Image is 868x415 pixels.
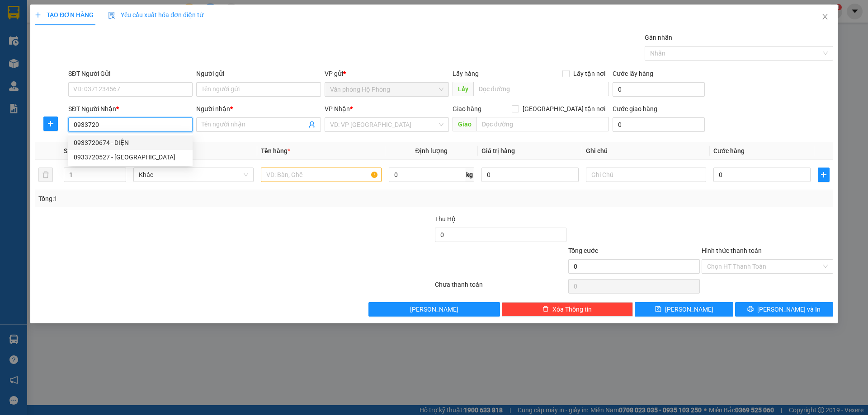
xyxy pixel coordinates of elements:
span: kg [465,168,474,182]
input: 0 [481,168,579,182]
label: Gán nhãn [645,34,672,41]
div: 0933720674 - DIỆN [68,135,193,150]
span: plus [44,120,57,127]
span: plus [818,171,829,178]
span: SL [64,147,71,154]
span: Lấy [453,82,473,96]
span: TẠO ĐƠN HÀNG [35,11,94,19]
span: [PERSON_NAME] [665,304,713,314]
button: delete [38,168,53,182]
button: plus [818,168,830,182]
div: 0933720527 - HÀ [68,150,193,164]
span: Khác [139,168,248,182]
button: deleteXóa Thông tin [502,302,633,317]
span: printer [747,306,754,313]
button: Close [812,5,838,30]
span: Giao [453,117,476,131]
span: VP Nhận [325,105,350,112]
span: [GEOGRAPHIC_DATA] tận nơi [519,104,609,114]
button: [PERSON_NAME] [368,302,500,317]
span: Cước hàng [713,147,745,154]
button: save[PERSON_NAME] [635,302,733,317]
button: printer[PERSON_NAME] và In [735,302,833,317]
th: Ghi chú [582,142,710,160]
div: Chưa thanh toán [434,280,567,295]
span: Xóa Thông tin [552,304,592,314]
label: Cước lấy hàng [613,70,653,77]
button: plus [43,117,58,131]
div: Người nhận [196,104,321,114]
input: Ghi Chú [586,168,706,182]
span: plus [35,12,41,18]
input: Dọc đường [476,117,609,131]
div: Người gửi [196,69,321,79]
span: delete [542,306,549,313]
div: 0933720674 - DIỆN [74,138,187,148]
input: Dọc đường [473,82,609,96]
div: Tổng: 1 [38,194,335,204]
span: Tên hàng [261,147,290,154]
div: SĐT Người Gửi [68,69,193,79]
span: Định lượng [415,147,448,154]
span: Văn phòng Hộ Phòng [330,83,443,96]
div: SĐT Người Nhận [68,104,193,114]
span: close [821,13,829,20]
input: VD: Bàn, Ghế [261,168,381,182]
input: Cước giao hàng [613,117,705,132]
span: user-add [308,121,316,128]
span: Giá trị hàng [481,147,515,154]
div: 0933720527 - [GEOGRAPHIC_DATA] [74,152,187,162]
span: [PERSON_NAME] và In [757,304,821,314]
label: Hình thức thanh toán [702,247,762,254]
label: Cước giao hàng [613,105,657,112]
img: icon [108,12,115,19]
div: VP gửi [325,69,449,79]
input: Cước lấy hàng [613,82,705,97]
span: Thu Hộ [435,215,456,223]
span: [PERSON_NAME] [410,304,458,314]
span: Lấy hàng [453,70,479,77]
span: Lấy tận nơi [570,69,609,79]
span: Yêu cầu xuất hóa đơn điện tử [108,11,203,19]
span: save [655,306,661,313]
span: Giao hàng [453,105,481,112]
span: Tổng cước [568,247,598,254]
